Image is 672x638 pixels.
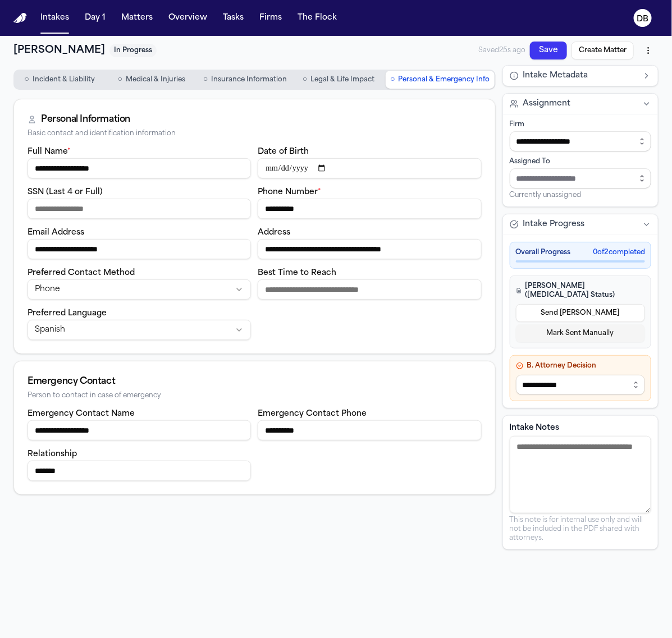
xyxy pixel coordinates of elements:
[503,214,658,235] button: Intake Progress
[15,71,104,89] button: Go to Incident & Liability
[28,148,71,156] label: Full Name
[510,436,651,513] textarea: Intake notes
[41,113,130,126] div: Personal Information
[258,158,481,178] input: Date of birth
[516,324,645,342] button: Mark Sent Manually
[258,239,481,259] input: Address
[117,8,157,28] button: Matters
[503,94,658,114] button: Assignment
[28,309,107,318] label: Preferred Language
[28,461,251,481] input: Emergency contact relationship
[510,157,651,166] div: Assigned To
[390,74,395,85] span: ○
[593,248,645,257] span: 0 of 2 completed
[199,71,291,89] button: Go to Insurance Information
[510,131,651,152] input: Select firm
[510,168,651,189] input: Assign to staff member
[28,228,84,237] label: Email Address
[311,75,375,84] span: Legal & Life Impact
[523,219,585,230] span: Intake Progress
[516,304,645,322] button: Send [PERSON_NAME]
[516,248,571,257] span: Overall Progress
[28,375,482,388] div: Emergency Contact
[510,191,582,200] span: Currently unassigned
[36,8,74,28] button: Intakes
[258,279,481,300] input: Best time to reach
[164,8,212,28] button: Overview
[516,361,645,370] h4: B. Attorney Decision
[303,74,307,85] span: ○
[258,420,481,440] input: Emergency contact phone
[258,188,321,196] label: Phone Number
[258,228,290,237] label: Address
[28,392,482,400] div: Person to contact in case of emergency
[386,71,494,89] button: Go to Personal & Emergency Info
[107,71,196,89] button: Go to Medical & Injuries
[28,269,135,277] label: Preferred Contact Method
[258,199,481,219] input: Phone number
[516,282,645,300] h4: [PERSON_NAME] ([MEDICAL_DATA] Status)
[28,450,77,458] label: Relationship
[28,158,251,178] input: Full name
[109,44,157,57] span: In Progress
[13,13,27,24] img: Finch Logo
[399,75,490,84] span: Personal & Emergency Info
[530,42,567,59] button: Save
[258,410,367,418] label: Emergency Contact Phone
[523,98,571,109] span: Assignment
[503,66,658,86] button: Intake Metadata
[28,188,103,196] label: SSN (Last 4 or Full)
[28,410,135,418] label: Emergency Contact Name
[28,420,251,440] input: Emergency contact name
[510,120,651,129] div: Firm
[258,269,336,277] label: Best Time to Reach
[118,74,122,85] span: ○
[510,423,651,434] label: Intake Notes
[33,75,95,84] span: Incident & Liability
[258,148,309,156] label: Date of Birth
[28,199,251,219] input: SSN
[510,516,651,543] p: This note is for internal use only and will not be included in the PDF shared with attorneys.
[255,8,286,28] button: Firms
[28,130,482,138] div: Basic contact and identification information
[638,40,659,61] button: More actions
[13,13,27,24] a: Home
[523,70,588,81] span: Intake Metadata
[294,71,383,89] button: Go to Legal & Life Impact
[203,74,208,85] span: ○
[28,239,251,259] input: Email address
[218,8,248,28] button: Tasks
[478,46,525,55] span: Saved 25s ago
[24,74,29,85] span: ○
[293,8,341,28] button: The Flock
[572,42,634,59] button: Create Matter
[211,75,287,84] span: Insurance Information
[13,43,105,58] h1: [PERSON_NAME]
[126,75,185,84] span: Medical & Injuries
[80,8,110,28] button: Day 1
